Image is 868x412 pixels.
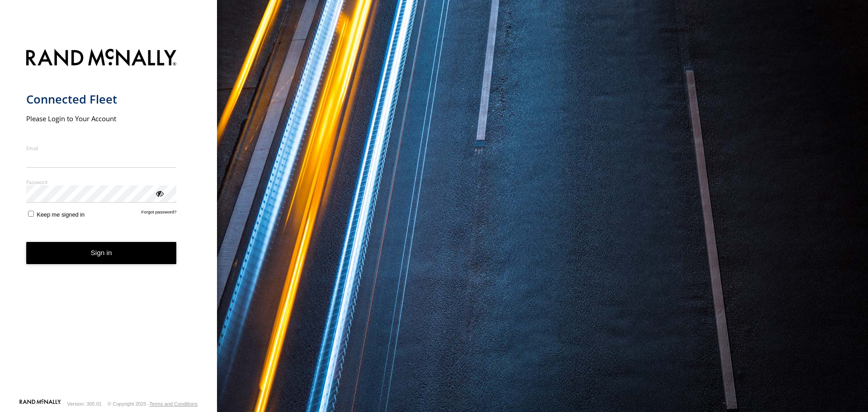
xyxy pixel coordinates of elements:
div: Version: 305.01 [67,401,102,407]
a: Terms and Conditions [150,401,198,407]
span: Keep me signed in [37,211,85,218]
h2: Please Login to Your Account [26,114,177,123]
div: © Copyright 2025 - [108,401,198,407]
img: Rand McNally [26,47,177,70]
input: Keep me signed in [28,211,34,217]
label: Password [26,179,177,185]
button: Sign in [26,242,177,264]
a: Forgot password? [142,209,177,218]
label: Email [26,145,177,152]
div: ViewPassword [155,189,164,198]
a: Visit our Website [19,399,61,408]
h1: Connected Fleet [26,92,177,107]
form: main [26,43,191,398]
